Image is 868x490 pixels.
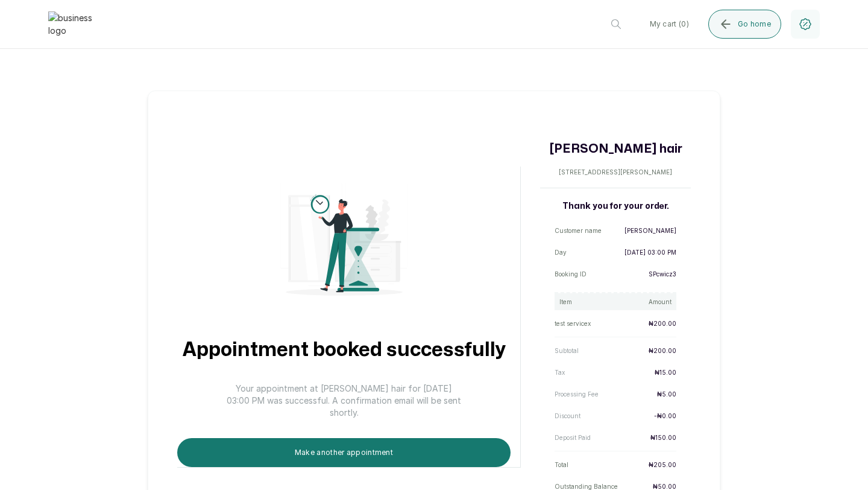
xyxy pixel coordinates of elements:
p: Booking ID [555,270,587,278]
p: Day [555,249,567,256]
button: Make another appointment [177,438,511,467]
p: [DATE] 03:00 PM [624,249,676,256]
button: My cart (0) [640,10,699,39]
p: Tax [555,369,565,376]
p: Customer name [555,227,602,234]
p: Deposit Paid [555,434,591,441]
p: - ₦0.00 [654,412,676,419]
p: Discount [555,412,580,419]
h2: Thank you for your order. [562,200,669,212]
p: Total [555,461,568,468]
p: ₦200.00 [649,347,676,354]
h1: Appointment booked successfully [183,337,506,363]
h1: [PERSON_NAME] hair [549,139,682,159]
p: Outstanding Balance [555,483,618,490]
button: Go home [708,10,781,39]
p: ₦5.00 [657,390,676,398]
p: [STREET_ADDRESS][PERSON_NAME] [559,168,672,176]
p: ₦150.00 [650,434,676,441]
p: ₦50.00 [653,483,676,490]
p: Item [559,298,572,305]
p: SPcwicz3 [649,270,676,278]
p: Processing Fee [555,390,599,398]
p: [PERSON_NAME] [624,227,676,234]
span: Go home [738,19,771,29]
p: ₦15.00 [655,369,676,376]
p: ₦205.00 [649,461,676,468]
p: Amount [649,298,671,305]
p: test service x [555,320,591,327]
p: Subtotal [555,347,579,354]
p: Your appointment at [PERSON_NAME] hair for [DATE] 03:00 PM was successful. A confirmation email w... [224,383,465,419]
img: business logo [48,11,96,37]
p: ₦200.00 [649,320,676,327]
